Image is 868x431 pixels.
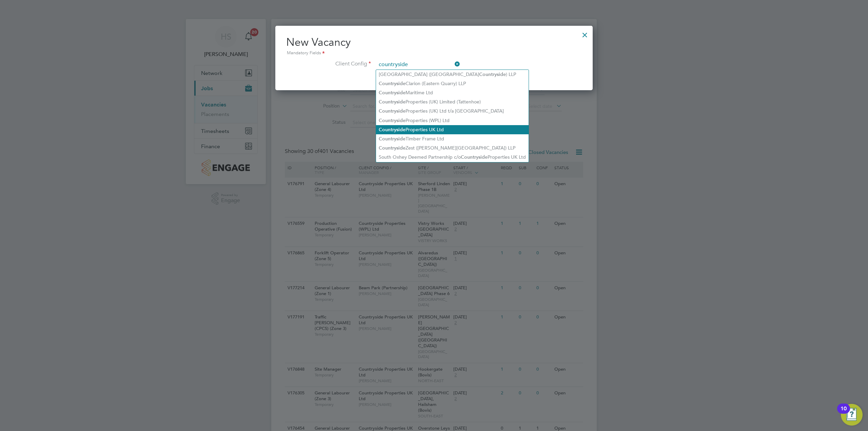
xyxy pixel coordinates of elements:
[379,90,406,96] b: Countryside
[379,145,406,151] b: Countryside
[376,88,529,97] li: Maritime Ltd
[376,79,529,88] li: Clarion (Eastern Quarry) LLP
[286,35,582,57] h2: New Vacancy
[376,60,460,70] input: Search for...
[376,116,529,125] li: Properties (WPL) Ltd
[376,70,529,79] li: [GEOGRAPHIC_DATA] ([GEOGRAPHIC_DATA] ) LLP
[379,81,406,86] b: Countryside
[461,154,488,160] b: Countryside
[286,50,582,57] div: Mandatory Fields
[379,99,406,105] b: Countryside
[479,72,506,77] b: Countryside
[841,404,863,426] button: Open Resource Center, 10 new notifications
[379,108,406,114] b: Countryside
[376,106,529,116] li: Properties (UK) Ltd t/a [GEOGRAPHIC_DATA]
[379,127,406,133] b: Countryside
[841,409,847,417] div: 10
[379,136,406,142] b: Countryside
[286,60,371,67] label: Client Config
[376,143,529,153] li: Zest ([PERSON_NAME][GEOGRAPHIC_DATA]) LLP
[376,97,529,106] li: Properties (UK) Limited (Tattenhoe)
[376,153,529,162] li: South Oxhey Deemed Partnership c/o Properties UK Ltd
[379,118,406,123] b: Countryside
[376,125,529,134] li: Properties UK Ltd
[376,134,529,143] li: Timber Frame Ltd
